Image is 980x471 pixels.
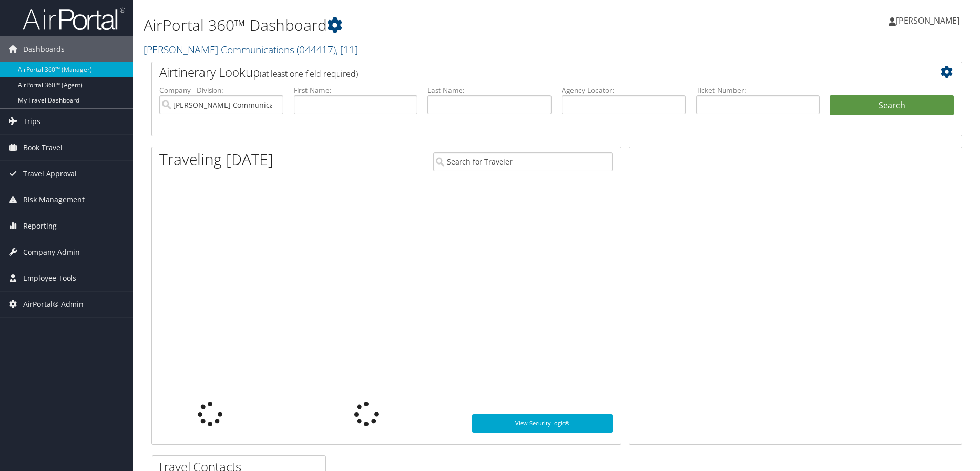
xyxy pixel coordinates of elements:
[23,213,57,239] span: Reporting
[23,161,77,187] span: Travel Approval
[23,7,125,31] img: airportal-logo.png
[472,414,613,433] a: View SecurityLogic®
[696,85,820,95] label: Ticket Number:
[896,15,959,26] span: [PERSON_NAME]
[889,5,970,36] a: [PERSON_NAME]
[562,85,686,95] label: Agency Locator:
[433,152,613,171] input: Search for Traveler
[23,36,65,62] span: Dashboards
[336,43,358,56] span: , [ 11 ]
[144,43,358,56] a: [PERSON_NAME] Communications
[159,85,283,95] label: Company - Division:
[159,64,886,81] h2: Airtinerary Lookup
[159,149,273,170] h1: Traveling [DATE]
[427,85,552,95] label: Last Name:
[294,85,418,95] label: First Name:
[23,239,80,265] span: Company Admin
[297,43,336,56] span: ( 044417 )
[23,265,76,291] span: Employee Tools
[260,68,358,79] span: (at least one field required)
[23,109,40,134] span: Trips
[830,95,954,116] button: Search
[23,135,63,160] span: Book Travel
[23,187,85,213] span: Risk Management
[23,292,84,317] span: AirPortal® Admin
[144,14,695,36] h1: AirPortal 360™ Dashboard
